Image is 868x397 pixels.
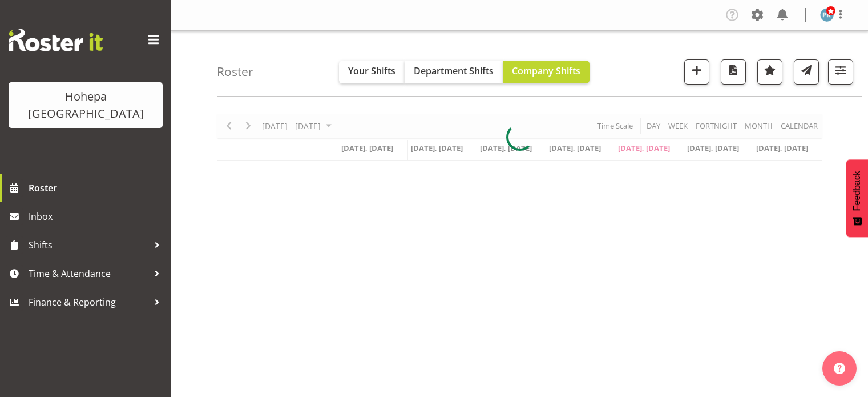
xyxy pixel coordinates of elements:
[512,65,580,77] span: Company Shifts
[503,61,590,83] button: Company Shifts
[348,65,395,77] span: Your Shifts
[405,61,503,83] button: Department Shifts
[9,29,103,51] img: Rosterit website logo
[684,59,709,85] button: Add a new shift
[846,159,868,237] button: Feedback - Show survey
[834,363,845,374] img: help-xxl-2.png
[29,208,165,225] span: Inbox
[339,61,405,83] button: Your Shifts
[29,236,148,254] span: Shifts
[757,59,782,85] button: Highlight an important date within the roster.
[721,59,746,85] button: Download a PDF of the roster according to the set date range.
[217,65,253,78] h4: Roster
[29,265,148,282] span: Time & Attendance
[20,88,151,122] div: Hohepa [GEOGRAPHIC_DATA]
[29,179,165,197] span: Roster
[820,8,834,22] img: poonam-kade5940.jpg
[29,294,148,311] span: Finance & Reporting
[414,65,494,77] span: Department Shifts
[852,171,862,211] span: Feedback
[794,59,819,85] button: Send a list of all shifts for the selected filtered period to all rostered employees.
[828,59,853,85] button: Filter Shifts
